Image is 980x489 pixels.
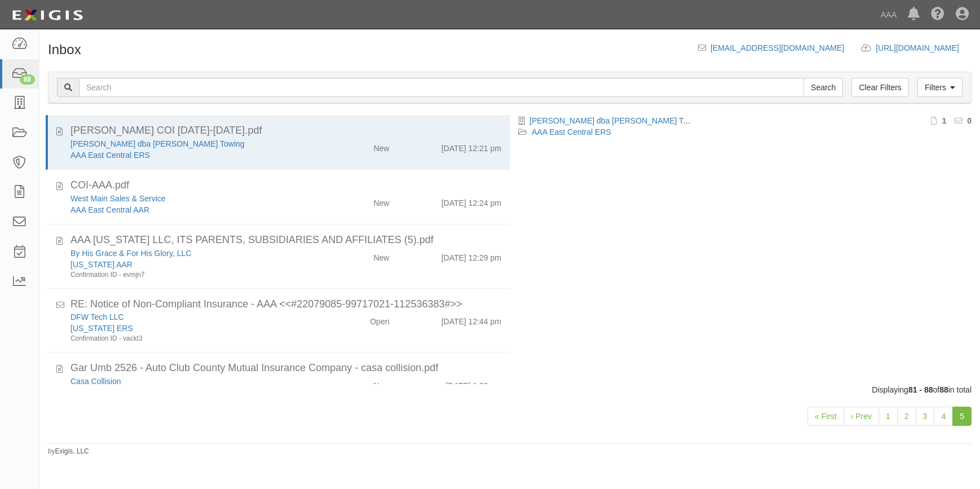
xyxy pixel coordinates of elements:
[70,248,315,259] div: By His Grace & For His Glory, LLC
[8,5,86,25] img: logo-5460c22ac91f19d4615b14bd174203de0afe785f0fc80cf4dbbc73dc1793850b.png
[967,116,972,125] b: 0
[79,78,804,97] input: Search
[70,139,245,148] a: [PERSON_NAME] dba [PERSON_NAME] Towing
[844,407,879,426] a: ‹ Prev
[532,127,611,136] a: AAA East Central ERS
[70,361,501,376] div: Gar Umb 2526 - Auto Club County Mutual Insurance Company - casa collision.pdf
[70,270,315,280] div: Confirmation ID - evmjn7
[373,376,389,391] div: New
[48,42,81,57] h1: Inbox
[373,138,389,154] div: New
[529,116,704,125] a: [PERSON_NAME] dba [PERSON_NAME] Towing
[876,43,972,52] a: [URL][DOMAIN_NAME]
[931,8,944,21] i: Help Center - Complianz
[70,312,124,321] a: DFW Tech LLC
[445,376,501,391] div: [DATE] 1:20 pm
[442,248,501,263] div: [DATE] 12:29 pm
[70,249,191,258] a: By His Grace & For His Glory, LLC
[710,43,844,52] a: [EMAIL_ADDRESS][DOMAIN_NAME]
[934,407,953,426] a: 4
[373,248,389,263] div: New
[70,233,501,248] div: AAA TEXAS LLC, ITS PARENTS, SUBSIDIARIES AND AFFILIATES (5).pdf
[804,78,843,97] input: Search
[373,193,389,209] div: New
[916,407,935,426] a: 3
[48,447,89,456] small: by
[70,204,315,215] div: AAA East Central AAR
[20,74,35,85] div: 88
[875,3,902,26] a: AAA
[70,259,315,270] div: Texas AAR
[442,138,501,154] div: [DATE] 12:21 pm
[70,151,150,160] a: AAA East Central ERS
[952,407,972,426] a: 5
[897,407,916,426] a: 2
[908,385,933,394] b: 81 - 88
[70,377,121,386] a: Casa Collision
[442,311,501,327] div: [DATE] 12:44 pm
[70,124,501,138] div: Biddle COI 10.12.25-04.12.26.pdf
[70,194,166,203] a: West Main Sales & Service
[942,116,946,125] b: 1
[939,385,948,394] b: 88
[807,407,844,426] a: « First
[442,193,501,209] div: [DATE] 12:24 pm
[70,178,501,193] div: COI-AAA.pdf
[70,138,315,149] div: John Biddle dba Biddle's Towing
[851,78,908,97] a: Clear Filters
[70,193,315,204] div: West Main Sales & Service
[39,384,980,395] div: Displaying of in total
[70,334,315,343] div: Confirmation ID - vackt3
[70,324,133,333] a: [US_STATE] ERS
[879,407,898,426] a: 1
[917,78,963,97] a: Filters
[70,260,133,269] a: [US_STATE] AAR
[370,311,389,327] div: Open
[70,149,315,161] div: AAA East Central ERS
[55,447,89,455] a: Exigis, LLC
[70,205,149,214] a: AAA East Central AAR
[70,376,315,387] div: Casa Collision
[70,297,501,312] div: RE: Notice of Non-Compliant Insurance - AAA <<#22079085-99717021-112536383#>>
